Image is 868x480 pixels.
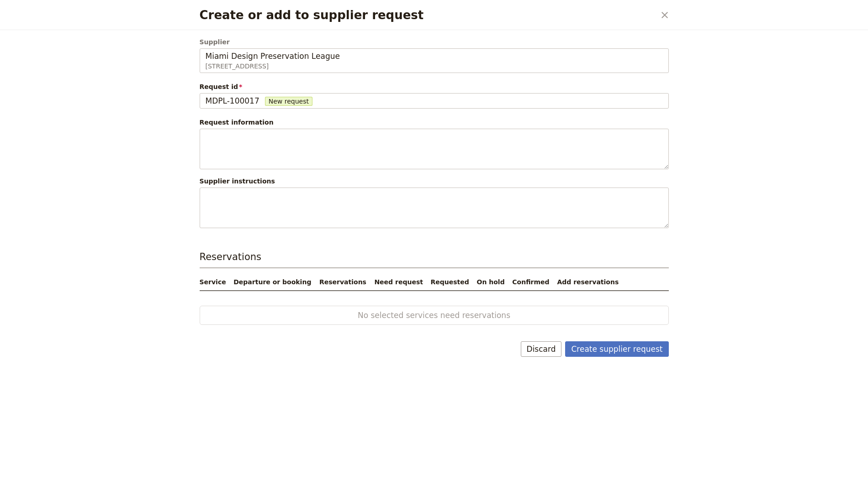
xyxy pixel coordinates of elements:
[370,274,427,291] th: Need request
[200,118,274,127] label: Request information
[200,250,669,268] h3: Reservations
[206,95,259,106] span: MDPL-100017
[553,274,668,291] th: Add reservations
[200,82,669,91] span: Request id
[229,310,639,321] span: No selected services need reservations
[657,7,672,23] button: Close dialog
[265,97,312,106] span: New request
[200,8,655,22] h2: Create or add to supplier request
[206,51,340,62] span: Miami Design Preservation League
[508,274,553,291] th: Confirmed
[565,341,668,357] button: Create supplier request
[206,62,663,71] span: [STREET_ADDRESS]
[230,274,316,291] th: Departure or booking
[473,274,509,291] th: On hold
[316,274,370,291] th: Reservations
[427,274,473,291] th: Requested
[200,274,230,291] th: Service
[200,177,275,186] label: Supplier instructions
[521,341,562,357] button: Discard
[200,37,669,47] span: Supplier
